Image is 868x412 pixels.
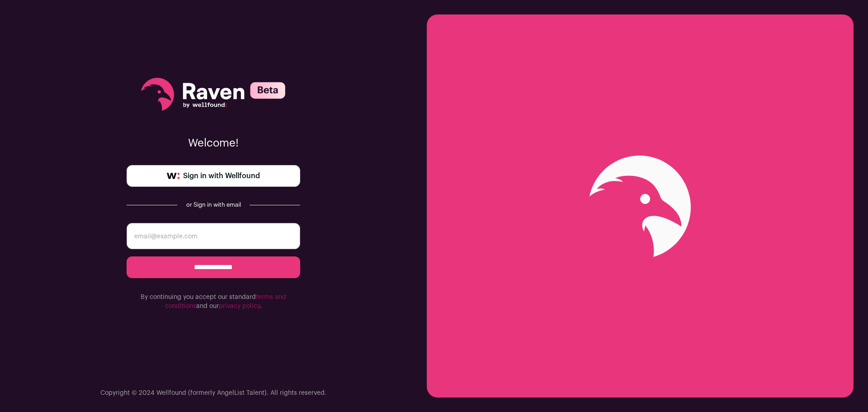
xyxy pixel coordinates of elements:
p: Copyright © 2024 Wellfound (formerly AngelList Talent). All rights reserved. [100,388,326,398]
p: Welcome! [127,136,300,151]
img: wellfound-symbol-flush-black-fb3c872781a75f747ccb3a119075da62bfe97bd399995f84a933054e44a575c4.png [167,173,179,179]
input: email@example.com [127,223,300,249]
p: By continuing you accept our standard and our . [127,293,300,311]
a: Sign in with Wellfound [127,165,300,187]
span: Sign in with Wellfound [183,170,260,181]
div: or Sign in with email [184,201,242,208]
a: privacy policy [219,303,260,309]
